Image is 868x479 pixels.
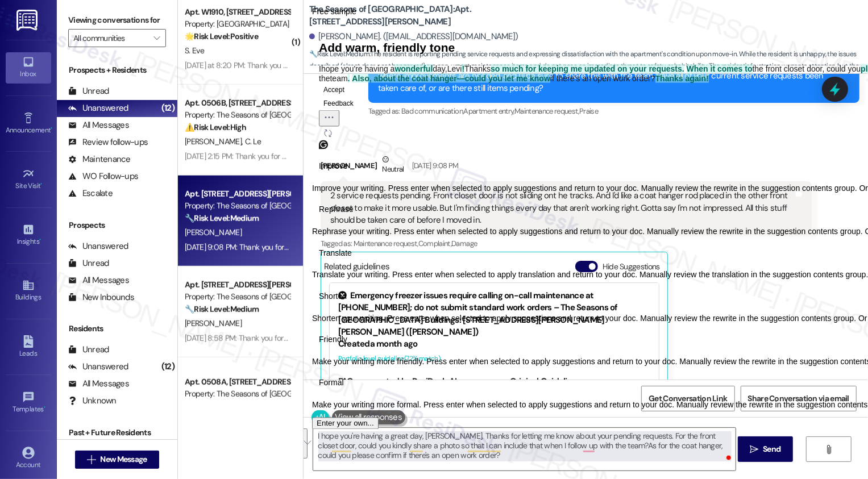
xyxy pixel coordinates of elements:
[185,136,245,147] span: [PERSON_NAME]
[309,3,537,28] b: The Seasons of [GEOGRAPHIC_DATA]: Apt. [STREET_ADDRESS][PERSON_NAME]
[185,45,204,56] span: S. Eve
[57,427,177,439] div: Past + Future Residents
[57,64,177,76] div: Prospects + Residents
[6,332,51,363] a: Leads
[87,455,95,464] i: 
[68,344,109,356] div: Unread
[185,6,290,18] div: Apt. W1910, [STREET_ADDRESS]
[68,395,117,407] div: Unknown
[68,136,148,148] div: Review follow-ups
[185,291,290,303] div: Property: The Seasons of [GEOGRAPHIC_DATA]
[100,453,147,465] span: New Message
[309,49,369,59] strong: 🔧 Risk Level: Medium
[185,318,242,328] span: [PERSON_NAME]
[185,31,258,41] strong: 🌟 Risk Level: Positive
[68,257,109,269] div: Unread
[185,388,290,400] div: Property: The Seasons of [GEOGRAPHIC_DATA]
[6,220,51,251] a: Insights •
[6,443,51,474] a: Account
[68,378,129,390] div: All Messages
[6,276,51,306] a: Buildings
[750,445,758,454] i: 
[68,119,129,131] div: All Messages
[68,361,128,373] div: Unanswered
[6,52,51,83] a: Inbox
[68,153,131,165] div: Maintenance
[68,85,109,97] div: Unread
[309,31,518,43] div: [PERSON_NAME]. ([EMAIL_ADDRESS][DOMAIN_NAME])
[68,274,129,286] div: All Messages
[185,227,242,238] span: [PERSON_NAME]
[313,428,736,470] textarea: To enrich screen reader interactions, please activate Accessibility in Grammarly extension settings
[185,97,290,109] div: Apt. 0506B, [STREET_ADDRESS][PERSON_NAME]
[44,403,45,411] span: •
[75,451,159,469] button: New Message
[51,124,52,132] span: •
[6,164,51,195] a: Site Visit •
[185,376,290,388] div: Apt. 0508A, [STREET_ADDRESS][PERSON_NAME]
[824,445,833,454] i: 
[68,291,134,303] div: New Inbounds
[763,443,780,455] span: Send
[16,10,40,31] img: ResiDesk Logo
[68,240,128,252] div: Unanswered
[185,279,290,291] div: Apt. [STREET_ADDRESS][PERSON_NAME]
[68,102,128,114] div: Unanswered
[185,18,290,30] div: Property: [GEOGRAPHIC_DATA]
[185,304,259,314] strong: 🔧 Risk Level: Medium
[153,34,160,43] i: 
[159,358,177,376] div: (12)
[6,388,51,418] a: Templates •
[41,180,43,188] span: •
[68,170,138,182] div: WO Follow-ups
[68,188,113,199] div: Escalate
[185,122,246,132] strong: ⚠️ Risk Level: High
[57,323,177,335] div: Residents
[185,213,259,223] strong: 🔧 Risk Level: Medium
[57,219,177,231] div: Prospects
[244,136,261,147] span: C. Le
[738,436,793,462] button: Send
[68,11,166,29] label: Viewing conversations for
[73,29,148,47] input: All communities
[185,188,290,200] div: Apt. [STREET_ADDRESS][PERSON_NAME]
[309,48,868,85] span: : The resident is reporting pending service requests and expressing dissatisfaction with the apar...
[185,200,290,212] div: Property: The Seasons of [GEOGRAPHIC_DATA]
[39,236,41,244] span: •
[185,109,290,121] div: Property: The Seasons of [GEOGRAPHIC_DATA]
[159,99,177,117] div: (12)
